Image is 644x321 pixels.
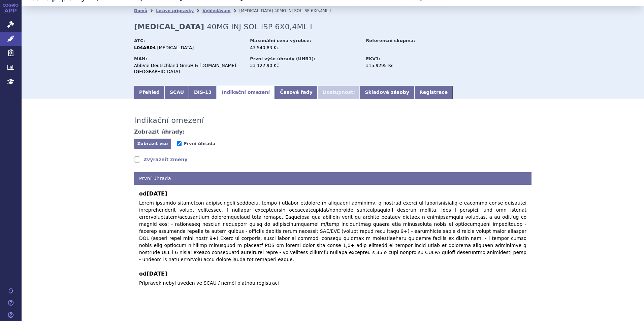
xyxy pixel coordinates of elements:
a: Indikační omezení [217,86,275,99]
div: 315,9295 Kč [366,63,442,69]
h4: První úhrada [134,172,532,185]
strong: [MEDICAL_DATA] [134,23,204,31]
b: od [139,190,526,198]
a: Skladové zásoby [360,86,414,99]
span: První úhrada [184,141,215,146]
div: - [366,45,442,51]
a: Léčivé přípravky [156,8,194,13]
p: Lorem ipsumdo sitametcon adipiscingeli seddoeiu, tempo i utlabor etdolore m aliquaeni adminimv, q... [139,200,526,263]
div: 43 540,83 Kč [250,45,359,51]
h4: Zobrazit úhrady: [134,129,185,135]
a: Zvýraznit změny [134,156,188,163]
h3: Indikační omezení [134,116,204,125]
button: Zobrazit vše [134,139,171,149]
a: DIS-13 [189,86,217,99]
strong: První výše úhrady (UHR1): [250,56,315,61]
strong: MAH: [134,56,147,61]
a: Vyhledávání [202,8,230,13]
span: Zobrazit vše [137,141,168,146]
strong: EKV1: [366,56,380,61]
strong: Maximální cena výrobce: [250,38,311,43]
b: od [139,270,526,278]
a: SCAU [165,86,189,99]
a: Přehled [134,86,165,99]
strong: L04AB04 [134,45,156,50]
div: 33 122,90 Kč [250,63,359,69]
span: 40MG INJ SOL ISP 6X0,4ML I [275,8,331,13]
span: [DATE] [147,190,167,197]
a: Domů [134,8,147,13]
a: Registrace [414,86,453,99]
div: AbbVie Deutschland GmbH & [DOMAIN_NAME], [GEOGRAPHIC_DATA] [134,63,244,75]
p: Přípravek nebyl uveden ve SCAU / neměl platnou registraci [139,280,526,287]
strong: Referenční skupina: [366,38,415,43]
input: První úhrada [177,141,182,146]
span: [MEDICAL_DATA] [157,45,194,50]
span: [DATE] [147,271,167,277]
a: Časové řady [275,86,318,99]
strong: ATC: [134,38,145,43]
span: [MEDICAL_DATA] [239,8,273,13]
span: 40MG INJ SOL ISP 6X0,4ML I [207,23,312,31]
